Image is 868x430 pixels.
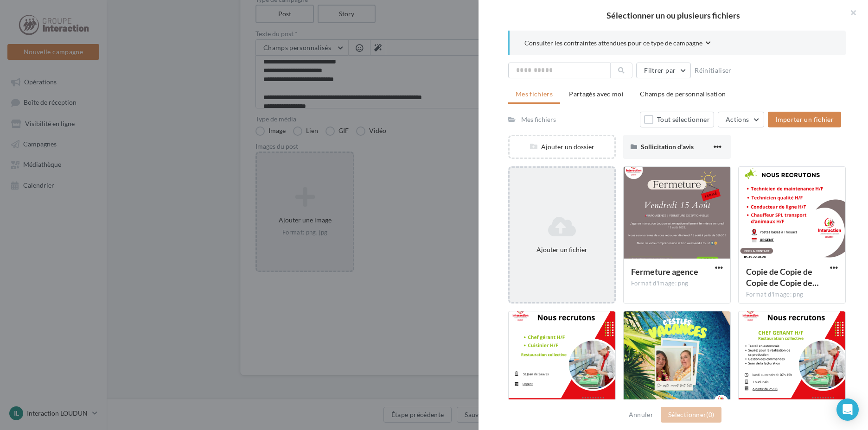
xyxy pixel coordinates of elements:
div: Open Intercom Messenger [836,398,859,421]
span: Fermeture agence [631,266,698,277]
span: Copie de Copie de Copie de Copie de Copie de MASQUE OFFRE (3) [746,266,819,288]
span: Partagés avec moi [569,90,624,98]
span: Champs de personnalisation [640,90,726,98]
div: Format d'image: png [746,291,838,299]
div: Ajouter un fichier [513,245,611,254]
button: Annuler [625,409,657,420]
button: Actions [718,112,764,127]
span: (0) [706,411,714,418]
button: Réinitialiser [691,65,735,76]
span: Actions [726,115,749,123]
h2: Sélectionner un ou plusieurs fichiers [493,11,853,19]
button: Consulter les contraintes attendues pour ce type de campagne [524,38,711,50]
span: Mes fichiers [516,90,553,98]
div: Ajouter un dossier [510,142,614,152]
div: Mes fichiers [521,115,556,124]
span: Consulter les contraintes attendues pour ce type de campagne [524,38,702,48]
div: Format d'image: png [631,279,723,288]
span: Importer un fichier [775,115,834,123]
span: Sollicitation d'avis [641,143,694,151]
button: Importer un fichier [768,112,841,127]
button: Filtrer par [636,63,691,78]
button: Tout sélectionner [640,112,714,127]
button: Sélectionner(0) [661,407,721,423]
